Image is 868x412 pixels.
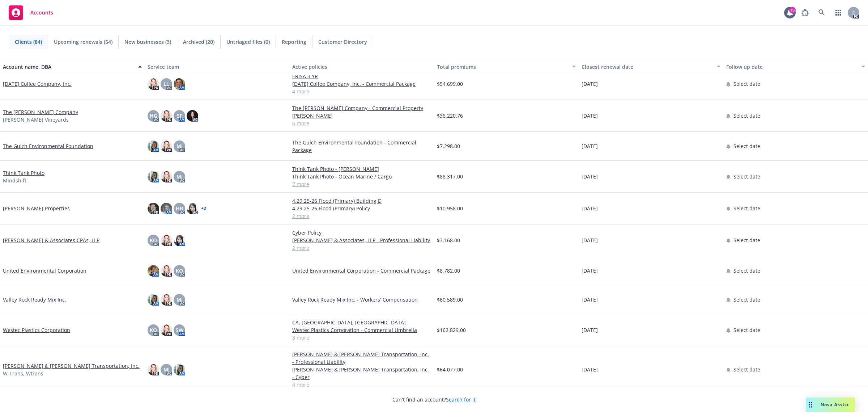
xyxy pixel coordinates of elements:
span: [DATE] [582,173,598,180]
img: photo [161,324,172,336]
a: Think Tank Photo - Ocean Marine / Cargo [292,173,431,180]
img: photo [161,110,172,122]
span: MJ [176,296,183,303]
a: Valley Rock Ready Mix Inc. - Workers' Compensation [292,296,431,303]
a: 2 more [292,244,431,252]
a: [PERSON_NAME] & Associates, LLP - Professional Liability [292,236,431,244]
img: photo [187,203,198,214]
a: United Environmental Corporation - Commercial Package [292,267,431,274]
a: 2 more [292,212,431,220]
img: photo [161,294,172,306]
span: [DATE] [582,112,598,119]
span: $36,220.76 [437,112,463,119]
span: Select date [733,142,760,150]
span: Select date [733,296,760,303]
a: CA, [GEOGRAPHIC_DATA], [GEOGRAPHIC_DATA] [292,319,431,326]
div: Drag to move [806,398,815,412]
span: HG [150,112,157,119]
div: Account name, DBA [3,63,134,71]
span: [DATE] [582,326,598,334]
span: W-Trans, Wtrans [3,370,43,377]
a: Think Tank Photo - [PERSON_NAME] [292,165,431,173]
span: Clients (84) [15,38,42,46]
a: [PERSON_NAME] Properties [3,205,70,212]
img: photo [148,78,159,90]
span: Archived (20) [183,38,214,46]
span: HB [176,205,183,212]
img: photo [174,364,185,375]
a: 4 more [292,88,431,95]
a: [PERSON_NAME] & [PERSON_NAME] Transportation, Inc. [3,362,140,370]
span: [DATE] [582,366,598,373]
span: KO [150,326,157,334]
span: Accounts [30,10,53,16]
span: Select date [733,112,760,119]
span: [DATE] [582,267,598,274]
span: $3,168.00 [437,236,460,244]
span: MJ [163,366,170,373]
img: photo [148,203,159,214]
span: $8,782.00 [437,267,460,274]
a: [DATE] Coffee Company, Inc. [3,80,72,88]
a: 6 more [292,119,431,127]
a: Westec Plastics Corporation - Commercial Umbrella [292,326,431,334]
span: Nova Assist [821,402,849,408]
img: photo [148,265,159,277]
img: photo [161,140,172,152]
button: Follow up date [723,58,868,75]
img: photo [161,235,172,246]
span: Select date [733,267,760,274]
span: [DATE] [582,296,598,303]
a: The [PERSON_NAME] Company [3,108,78,116]
a: [PERSON_NAME] & [PERSON_NAME] Transportation, Inc. - Professional Liability [292,350,431,366]
button: Closest renewal date [579,58,723,75]
a: 4.29.25-26 Flood (Primary) Policy [292,205,431,212]
a: Accounts [6,3,56,23]
img: photo [148,171,159,182]
a: The [PERSON_NAME] Company - Commercial Property [292,104,431,112]
a: Think Tank Photo [3,169,44,177]
span: KO [150,236,157,244]
span: [DATE] [582,205,598,212]
img: photo [187,110,198,122]
span: Select date [733,236,760,244]
div: Follow up date [726,63,857,71]
div: Closest renewal date [582,63,712,71]
a: The Gulch Environmental Foundation [3,142,93,150]
span: Select date [733,205,760,212]
span: $10,958.00 [437,205,463,212]
span: Can't find an account? [392,396,476,403]
span: Customer Directory [318,38,367,46]
span: KO [176,267,183,274]
span: $162,829.00 [437,326,466,334]
span: [PERSON_NAME] Vineyards [3,116,69,123]
div: Total premiums [437,63,568,71]
a: 3 more [292,334,431,341]
a: Report a Bug [798,5,812,20]
div: Active policies [292,63,431,71]
span: Select date [733,326,760,334]
span: MJ [176,173,183,180]
a: [PERSON_NAME] & [PERSON_NAME] Transportation, Inc. - Cyber [292,366,431,381]
img: photo [174,78,185,90]
img: photo [148,140,159,152]
div: Service team [148,63,286,71]
button: Total premiums [434,58,579,75]
span: Untriaged files (0) [226,38,270,46]
span: Upcoming renewals (54) [54,38,112,46]
a: Switch app [831,5,846,20]
span: $7,298.00 [437,142,460,150]
span: [DATE] [582,142,598,150]
span: New businesses (3) [124,38,171,46]
span: Select date [733,366,760,373]
span: Select date [733,80,760,88]
button: Active policies [289,58,434,75]
a: Search [814,5,829,20]
span: $64,077.00 [437,366,463,373]
a: Search for it [446,396,476,403]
